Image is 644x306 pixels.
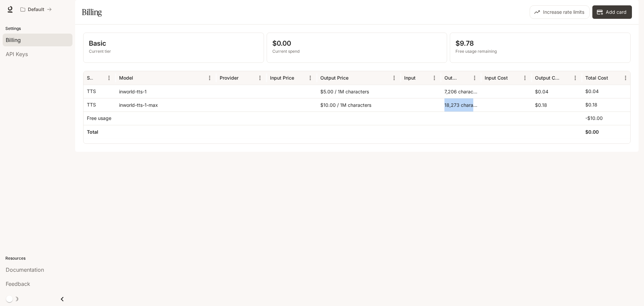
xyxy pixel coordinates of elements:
[255,73,265,83] button: Menu
[460,73,470,83] button: Sort
[87,75,93,81] div: Service
[349,73,359,83] button: Sort
[239,73,249,83] button: Sort
[429,73,439,83] button: Menu
[444,75,459,81] div: Output
[116,85,216,98] div: inworld-tts-1
[94,73,104,83] button: Sort
[416,73,426,83] button: Sort
[87,129,98,135] h6: Total
[585,101,597,108] p: $0.18
[470,73,480,83] button: Menu
[87,115,111,122] p: Free usage
[535,75,559,81] div: Output Cost
[104,73,114,83] button: Menu
[87,88,96,95] p: TTS
[455,38,625,48] p: $9.78
[134,73,144,83] button: Sort
[272,38,442,48] p: $0.00
[585,88,599,95] p: $0.04
[592,5,632,19] button: Add card
[441,85,481,98] div: 7,206 characters
[205,73,215,83] button: Menu
[508,73,519,83] button: Sort
[520,73,530,83] button: Menu
[485,75,508,81] div: Input Cost
[585,75,608,81] div: Total Cost
[116,98,216,112] div: inworld-tts-1-max
[89,48,258,54] p: Current tier
[609,73,619,83] button: Sort
[585,129,599,135] h6: $0.00
[389,73,399,83] button: Menu
[220,75,238,81] div: Provider
[621,73,631,83] button: Menu
[305,73,315,83] button: Menu
[317,85,401,98] div: $5.00 / 1M characters
[532,98,582,112] div: $0.18
[295,73,305,83] button: Sort
[82,5,102,19] h1: Billing
[570,73,580,83] button: Menu
[28,7,44,12] p: Default
[441,98,481,112] div: 18,273 characters
[17,3,55,16] button: All workspaces
[320,75,348,81] div: Output Price
[404,75,416,81] div: Input
[89,38,258,48] p: Basic
[317,98,401,112] div: $10.00 / 1M characters
[455,48,625,54] p: Free usage remaining
[560,73,570,83] button: Sort
[270,75,294,81] div: Input Price
[119,75,133,81] div: Model
[87,101,96,108] p: TTS
[530,5,590,19] button: Increase rate limits
[532,85,582,98] div: $0.04
[272,48,442,54] p: Current spend
[585,115,603,122] p: -$10.00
